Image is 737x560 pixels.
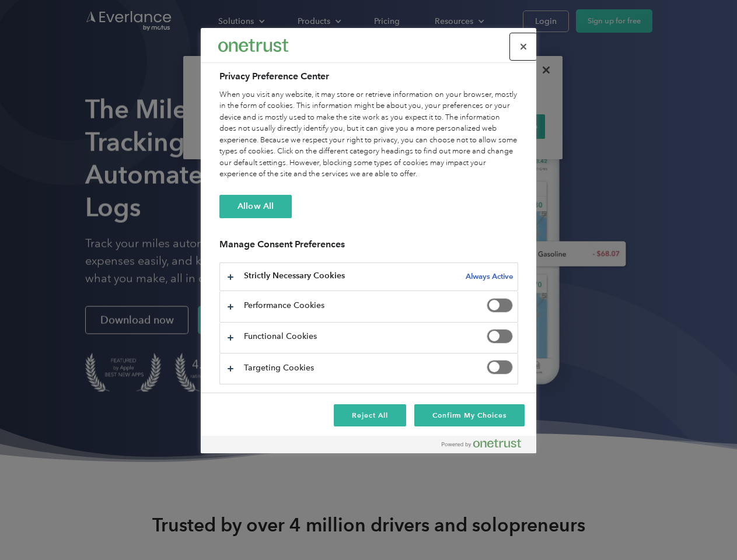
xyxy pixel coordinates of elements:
[219,69,518,83] h2: Privacy Preference Center
[219,239,518,257] h3: Manage Consent Preferences
[201,28,536,453] div: Privacy Preference Center
[218,39,288,51] img: Everlance
[219,195,292,218] button: Allow All
[218,34,288,57] div: Everlance
[414,404,525,426] button: Confirm My Choices
[442,439,521,448] img: Powered by OneTrust Opens in a new Tab
[219,89,518,180] div: When you visit any website, it may store or retrieve information on your browser, mostly in the f...
[442,439,530,453] a: Powered by OneTrust Opens in a new Tab
[201,28,536,453] div: Preference center
[334,404,406,426] button: Reject All
[511,34,536,60] button: Close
